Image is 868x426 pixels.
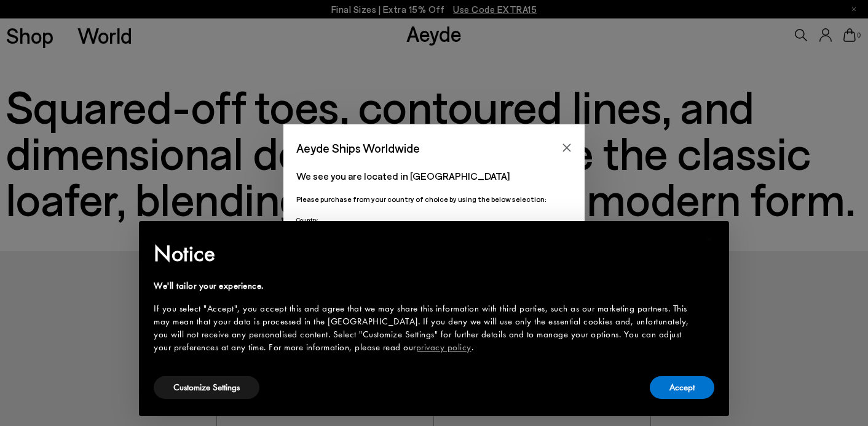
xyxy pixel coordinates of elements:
span: × [706,230,714,249]
button: Accept [650,376,714,399]
div: We'll tailor your experience. [154,279,695,292]
p: We see you are located in [GEOGRAPHIC_DATA] [296,169,572,183]
a: privacy policy [416,341,471,353]
h2: Notice [154,238,695,270]
button: Close this notice [695,225,724,254]
p: Please purchase from your country of choice by using the below selection: [296,193,572,205]
button: Close [558,139,576,157]
button: Customize Settings [154,376,259,399]
div: If you select "Accept", you accept this and agree that we may share this information with third p... [154,302,695,354]
span: Aeyde Ships Worldwide [296,137,420,159]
